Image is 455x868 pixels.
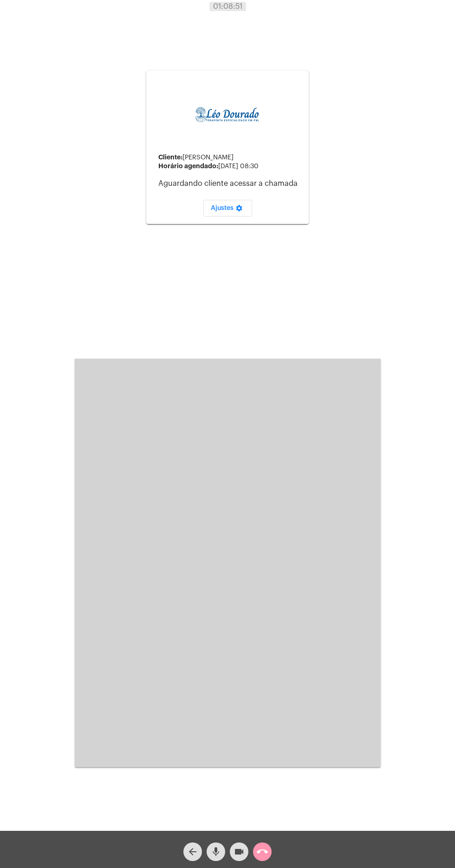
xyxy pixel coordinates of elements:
[213,3,242,10] span: 01:08:51
[234,204,245,216] mat-icon: settings
[158,154,301,161] div: [PERSON_NAME]
[158,163,218,169] strong: Horário agendado:
[234,846,245,857] mat-icon: videocam
[211,205,245,211] span: Ajustes
[158,179,301,188] p: Aguardando cliente acessar a chamada
[257,846,268,857] mat-icon: call_end
[187,846,198,857] mat-icon: arrow_back
[158,163,301,170] div: [DATE] 08:30
[203,200,252,217] button: Ajustes
[195,83,260,148] img: 4c910ca3-f26c-c648-53c7-1a2041c6e520.jpg
[210,846,221,857] mat-icon: mic
[158,154,182,160] strong: Cliente:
